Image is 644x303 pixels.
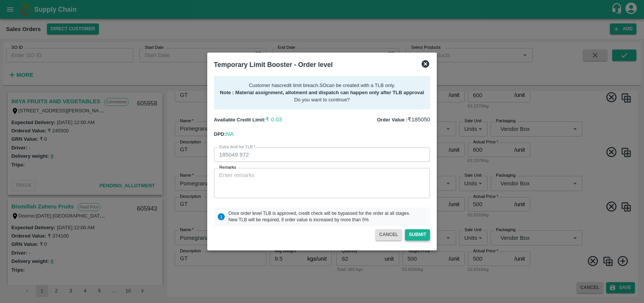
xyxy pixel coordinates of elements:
button: Submit [405,229,430,240]
b: Temporary Limit Booster - Order level [214,61,333,68]
p: Customer has credit limit breach . SO can be created with a TLB only. [220,82,424,89]
p: Once order level TLB is approved, credit check will be bypassed for the order at all stages. New ... [228,210,410,223]
b: Order Value : [377,117,408,123]
p: Do you want to continue? [220,96,424,104]
label: Extra limit for TLB [219,144,255,150]
b: DPD: [214,131,226,137]
span: ₹ 0.03 [266,117,282,123]
span: ₹ 185050 [408,117,430,123]
p: Note : Material assignment, allotment and dispatch can happen only after TLB approval [220,89,424,96]
button: CANCEL [375,229,402,240]
label: Remarks [219,165,236,171]
b: Available Credit Limit: [214,117,266,123]
input: Enter value [214,148,430,162]
span: NA [226,131,234,137]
